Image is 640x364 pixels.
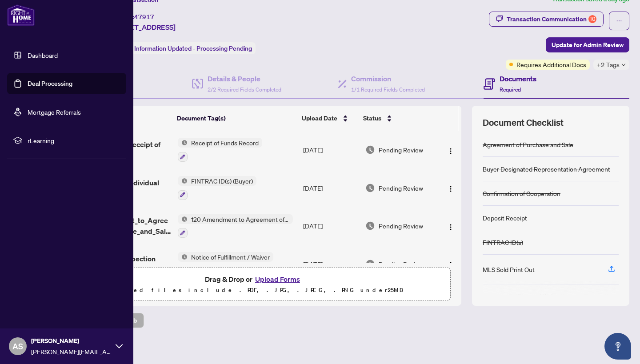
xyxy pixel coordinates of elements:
[252,273,303,285] button: Upload Forms
[616,18,622,24] span: ellipsis
[447,185,454,192] img: Logo
[444,257,458,271] button: Logo
[500,86,521,93] span: Required
[300,245,362,283] td: [DATE]
[447,224,454,231] img: Logo
[365,259,375,269] img: Document Status
[300,207,362,245] td: [DATE]
[28,136,120,145] span: rLearning
[63,285,445,296] p: Supported files include .PDF, .JPG, .JPEG, .PNG under 25 MB
[363,113,381,123] span: Status
[300,169,362,207] td: [DATE]
[12,340,23,352] span: AS
[188,214,293,224] span: 120 Amendment to Agreement of Purchase and Sale
[31,336,111,346] span: [PERSON_NAME]
[110,42,256,54] div: Status:
[134,44,252,52] span: Information Updated - Processing Pending
[447,261,454,268] img: Logo
[447,148,454,155] img: Logo
[205,273,303,285] span: Drag & Drop or
[365,183,375,193] img: Document Status
[302,113,337,123] span: Upload Date
[178,214,188,224] img: Status Icon
[7,4,35,26] img: logo
[351,86,425,93] span: 1/1 Required Fields Completed
[178,138,262,162] button: Status IconReceipt of Funds Record
[500,73,536,84] h4: Documents
[483,116,564,129] span: Document Checklist
[351,73,425,84] h4: Commission
[178,252,273,276] button: Status IconNotice of Fulfillment / Waiver
[489,12,604,27] button: Transaction Communication10
[483,164,610,174] div: Buyer Designated Representation Agreement
[604,333,631,360] button: Open asap
[483,140,573,149] div: Agreement of Purchase and Sale
[597,60,620,70] span: +2 Tags
[134,13,154,21] span: 47917
[546,37,629,52] button: Update for Admin Review
[188,252,273,262] span: Notice of Fulfillment / Waiver
[173,106,298,131] th: Document Tag(s)
[28,108,81,116] a: Mortgage Referrals
[379,145,423,155] span: Pending Review
[300,131,362,169] td: [DATE]
[621,63,626,67] span: down
[444,219,458,233] button: Logo
[28,51,58,59] a: Dashboard
[178,214,293,238] button: Status Icon120 Amendment to Agreement of Purchase and Sale
[188,176,256,186] span: FINTRAC ID(s) (Buyer)
[516,60,586,69] span: Requires Additional Docs
[379,259,423,269] span: Pending Review
[178,176,188,186] img: Status Icon
[444,143,458,157] button: Logo
[178,138,188,148] img: Status Icon
[365,221,375,231] img: Document Status
[379,183,423,193] span: Pending Review
[507,12,596,26] div: Transaction Communication
[365,145,375,155] img: Document Status
[360,106,437,131] th: Status
[28,80,72,88] a: Deal Processing
[208,73,281,84] h4: Details & People
[483,213,527,223] div: Deposit Receipt
[552,38,624,52] span: Update for Admin Review
[483,188,560,198] div: Confirmation of Cooperation
[31,347,111,356] span: [PERSON_NAME][EMAIL_ADDRESS][DOMAIN_NAME]
[483,237,523,247] div: FINTRAC ID(s)
[178,252,188,262] img: Status Icon
[208,86,281,93] span: 2/2 Required Fields Completed
[444,181,458,195] button: Logo
[483,264,535,274] div: MLS Sold Print Out
[298,106,360,131] th: Upload Date
[57,268,450,301] span: Drag & Drop orUpload FormsSupported files include .PDF, .JPG, .JPEG, .PNG under25MB
[178,176,256,200] button: Status IconFINTRAC ID(s) (Buyer)
[110,22,176,32] span: [STREET_ADDRESS]
[588,15,596,23] div: 10
[379,221,423,231] span: Pending Review
[188,138,262,148] span: Receipt of Funds Record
